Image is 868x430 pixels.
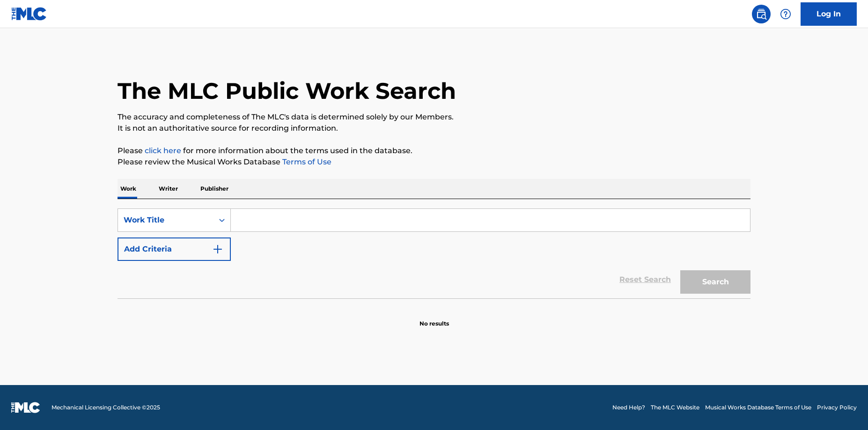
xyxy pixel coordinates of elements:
[118,179,139,199] p: Work
[198,179,231,199] p: Publisher
[756,8,767,20] img: search
[11,402,40,413] img: logo
[651,403,699,412] a: The MLC Website
[118,208,750,298] form: Search Form
[752,5,771,23] a: Public Search
[118,111,750,123] p: The accuracy and completeness of The MLC's data is determined solely by our Members.
[118,156,750,168] p: Please review the Musical Works Database
[801,2,857,26] a: Log In
[212,244,223,255] img: 9d2ae6d4665cec9f34b9.svg
[612,403,645,412] a: Need Help?
[118,123,750,134] p: It is not an authoritative source for recording information.
[280,157,331,166] a: Terms of Use
[11,7,47,21] img: MLC Logo
[51,403,160,412] span: Mechanical Licensing Collective © 2025
[145,146,181,155] a: click here
[780,8,791,20] img: help
[419,308,449,328] p: No results
[776,5,795,23] div: Help
[118,145,750,156] p: Please for more information about the terms used in the database.
[118,77,456,105] h1: The MLC Public Work Search
[156,179,181,199] p: Writer
[817,403,857,412] a: Privacy Policy
[705,403,811,412] a: Musical Works Database Terms of Use
[124,215,208,226] div: Work Title
[118,237,231,261] button: Add Criteria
